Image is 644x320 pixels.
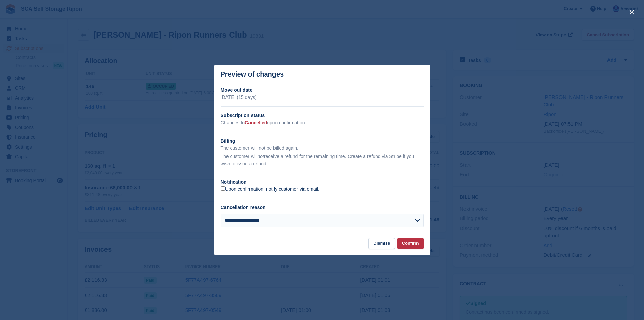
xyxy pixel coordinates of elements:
h2: Subscription status [221,112,424,119]
p: Preview of changes [221,70,284,78]
button: Dismiss [368,238,395,249]
p: The customer will not be billed again. [221,145,424,152]
button: Confirm [397,238,424,249]
p: The customer will receive a refund for the remaining time. Create a refund via Stripe if you wish... [221,153,424,167]
input: Upon confirmation, notify customer via email. [221,186,225,191]
h2: Notification [221,178,424,186]
p: Changes to upon confirmation. [221,119,424,126]
label: Upon confirmation, notify customer via email. [221,186,319,192]
h2: Move out date [221,87,424,94]
span: Cancelled [245,120,267,125]
button: close [626,7,637,18]
h2: Billing [221,137,424,145]
em: not [257,154,264,159]
label: Cancellation reason [221,205,266,210]
p: [DATE] (15 days) [221,94,424,101]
